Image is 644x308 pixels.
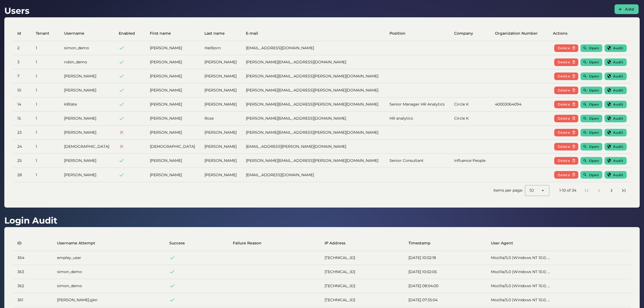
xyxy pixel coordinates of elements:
[31,168,60,182] td: 1
[554,87,578,94] button: Delete
[589,74,599,78] span: Open
[553,31,567,36] span: Actions
[320,293,404,307] td: [TECHNICAL_ID]
[60,154,114,168] td: [PERSON_NAME]
[613,130,623,135] span: Audit
[200,154,242,168] td: [PERSON_NAME]
[242,112,385,126] td: [PERSON_NAME][EMAIL_ADDRESS][DOMAIN_NAME]
[31,41,60,55] td: 1
[580,171,602,179] button: Open
[613,60,623,64] span: Audit
[200,83,242,97] td: [PERSON_NAME]
[491,240,513,246] span: User Agent
[408,240,431,246] span: Timestamp
[13,97,31,112] td: 14
[17,31,21,36] span: Id
[4,4,29,17] h1: Users
[450,112,490,126] td: Circle K
[589,145,599,149] span: Open
[491,297,550,302] span: Mozilla/5.0 (Windows NT 10.0; ...
[242,126,385,140] td: [PERSON_NAME][EMAIL_ADDRESS][PERSON_NAME][DOMAIN_NAME]
[242,41,385,55] td: [EMAIL_ADDRESS][DOMAIN_NAME]
[613,145,623,149] span: Audit
[613,116,623,120] span: Audit
[557,102,570,106] span: Delete
[320,251,404,265] td: [TECHNICAL_ID]
[607,186,616,195] button: Next page
[146,97,200,112] td: [PERSON_NAME]
[31,55,60,69] td: 1
[554,171,578,179] button: Delete
[529,187,534,194] span: 10
[493,188,525,193] span: Items per page:
[53,279,165,293] td: simon_demo
[31,140,60,154] td: 1
[605,171,627,179] button: Audit
[13,126,31,140] td: 23
[320,265,404,279] td: [TECHNICAL_ID]
[557,159,570,163] span: Delete
[146,140,200,154] td: [DEMOGRAPHIC_DATA]
[146,69,200,83] td: [PERSON_NAME]
[200,112,242,126] td: Roze
[36,31,49,36] span: Tenant
[450,97,490,112] td: Circle K
[60,69,114,83] td: [PERSON_NAME]
[554,129,578,136] button: Delete
[17,240,22,246] span: ID
[13,140,31,154] td: 24
[146,126,200,140] td: [PERSON_NAME]
[146,83,200,97] td: [PERSON_NAME]
[13,154,31,168] td: 25
[450,154,490,168] td: Influence People
[13,265,53,279] td: 363
[246,31,258,36] span: E-mail
[60,97,114,112] td: KBlate
[557,74,570,78] span: Delete
[13,293,53,307] td: 361
[325,240,345,246] span: IP Address
[559,188,576,193] div: 1-10 of 34
[589,102,599,106] span: Open
[605,143,627,150] button: Audit
[31,112,60,126] td: 1
[554,143,578,150] button: Delete
[31,154,60,168] td: 1
[404,251,487,265] td: [DATE] 10:02:18
[13,168,31,182] td: 28
[200,41,242,55] td: Hallborn
[200,140,242,154] td: [PERSON_NAME]
[60,41,114,55] td: simon_demo
[557,145,570,149] span: Delete
[589,60,599,64] span: Open
[491,255,550,260] span: Mozilla/5.0 (Windows NT 10.0; ...
[404,293,487,307] td: [DATE] 07:35:04
[554,44,578,52] button: Delete
[146,154,200,168] td: [PERSON_NAME]
[605,157,627,165] button: Audit
[53,251,165,265] td: empley_user
[13,69,31,83] td: 7
[242,83,385,97] td: [PERSON_NAME][EMAIL_ADDRESS][PERSON_NAME][DOMAIN_NAME]
[554,115,578,122] button: Delete
[60,168,114,182] td: [PERSON_NAME]
[31,83,60,97] td: 1
[580,157,602,165] button: Open
[613,74,623,78] span: Audit
[60,83,114,97] td: [PERSON_NAME]
[589,159,599,163] span: Open
[580,143,602,150] button: Open
[605,115,627,122] button: Audit
[31,126,60,140] td: 1
[13,112,31,126] td: 15
[554,101,578,108] button: Delete
[557,116,570,120] span: Delete
[491,97,549,112] td: 40003064094
[554,58,578,66] button: Delete
[200,168,242,182] td: [PERSON_NAME]
[146,55,200,69] td: [PERSON_NAME]
[605,87,627,94] button: Audit
[557,173,570,177] span: Delete
[4,214,57,227] h1: Login Audit
[64,31,84,36] span: Username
